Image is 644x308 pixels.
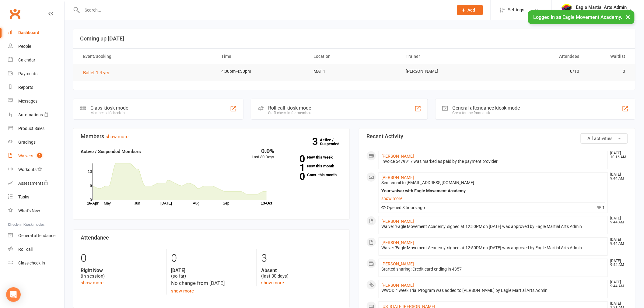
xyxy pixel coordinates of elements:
div: Waivers [18,153,33,158]
button: All activities [581,133,628,144]
a: [PERSON_NAME] [381,175,414,180]
a: 3Active / Suspended [320,133,347,150]
span: Add [468,8,475,12]
th: Time [216,49,308,64]
div: 3 [261,249,342,268]
a: Messages [8,94,64,108]
div: Dashboard [18,30,39,35]
div: Payments [18,71,37,76]
td: 0/10 [492,64,585,79]
div: Great for the front desk [453,111,520,115]
a: [PERSON_NAME] [381,261,414,266]
a: Reports [8,81,64,94]
span: Logged in as Eagle Movement Academy. [534,14,622,20]
th: Location [308,49,400,64]
div: Open Intercom Messenger [6,287,21,302]
div: (in session) [81,268,162,279]
button: Ballet 1-4 yrs [83,69,114,76]
strong: Active / Suspended Members [81,149,141,154]
div: (last 30 days) [261,268,342,279]
div: Calendar [18,58,35,62]
span: All activities [588,136,613,141]
div: Eagle Martial Arts Admin [576,5,627,10]
a: 0Canx. this month [284,173,342,177]
time: [DATE] 9:44 AM [607,259,628,267]
input: Search... [80,6,449,14]
a: Dashboard [8,26,64,40]
a: show more [81,280,103,285]
a: Assessments [8,177,64,190]
strong: Absent [261,268,342,273]
a: Payments [8,67,64,81]
a: Automations [8,108,64,122]
div: Member self check-in [90,111,128,115]
div: Staff check-in for members [268,111,312,115]
a: Roll call [8,243,64,256]
button: × [623,10,634,23]
h3: Attendance [81,235,342,241]
a: Clubworx [7,6,23,21]
a: People [8,40,64,53]
a: [PERSON_NAME] [381,219,414,224]
h3: Members [81,133,342,139]
time: [DATE] 10:16 AM [607,151,628,159]
button: Add [457,5,483,15]
td: 0 [585,64,631,79]
div: (so far) [171,268,252,279]
h3: Recent Activity [366,133,628,139]
a: What's New [8,204,64,218]
div: Assessments [18,181,48,186]
div: What's New [18,208,40,213]
strong: 1 [284,163,305,172]
a: [PERSON_NAME] [381,240,414,245]
a: Product Sales [8,122,64,135]
a: 1New this month [284,164,342,168]
div: 0 [81,249,162,268]
td: 4:00pm-4:30pm [216,64,308,79]
div: Workouts [18,167,37,172]
div: Waiver 'Eagle Movement Academy' signed at 12:50PM on [DATE] was approved by Eagle Martial Arts Admin [381,224,605,229]
a: Gradings [8,135,64,149]
div: 0.0% [252,148,275,154]
a: Class kiosk mode [8,256,64,270]
div: Roll call kiosk mode [268,105,312,111]
a: show more [261,280,284,285]
a: General attendance kiosk mode [8,229,64,243]
a: 0New this week [284,155,342,159]
img: thumb_image1738041739.png [561,4,573,16]
a: show more [381,194,605,203]
a: [PERSON_NAME] [381,283,414,288]
div: Tasks [18,194,29,199]
span: Ballet 1-4 yrs [83,70,109,75]
a: Waivers 5 [8,149,64,163]
a: Tasks [8,190,64,204]
a: show more [171,288,194,294]
div: 0 [171,249,252,268]
a: Calendar [8,53,64,67]
th: Waitlist [585,49,631,64]
div: Product Sales [18,126,44,131]
div: People [18,44,31,49]
div: WWOD 4 week Trial Program was added to [PERSON_NAME] by Eagle Martial Arts Admin [381,288,605,293]
div: No change from [DATE] [171,279,252,287]
time: [DATE] 9:44 AM [607,216,628,224]
h3: Coming up [DATE] [80,36,628,42]
div: General attendance kiosk mode [453,105,520,111]
strong: 3 [312,137,320,146]
a: show more [106,134,128,139]
time: [DATE] 9:44 AM [607,280,628,288]
div: Gradings [18,140,36,145]
strong: Right Now [81,268,162,273]
td: [PERSON_NAME] [400,64,492,79]
strong: [DATE] [171,268,252,273]
div: Started sharing: Credit card ending in 4357 [381,267,605,272]
th: Event/Booking [78,49,216,64]
span: Settings [508,3,525,17]
span: 1 [597,205,605,210]
div: Class check-in [18,261,45,265]
div: Last 30 Days [252,148,275,160]
span: Opened 8 hours ago [381,205,425,210]
time: [DATE] 9:44 AM [607,173,628,180]
div: Your waiver with Eagle Movement Academy [381,188,605,194]
div: Invoice 5479917 was marked as paid by the payment provider [381,159,605,164]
